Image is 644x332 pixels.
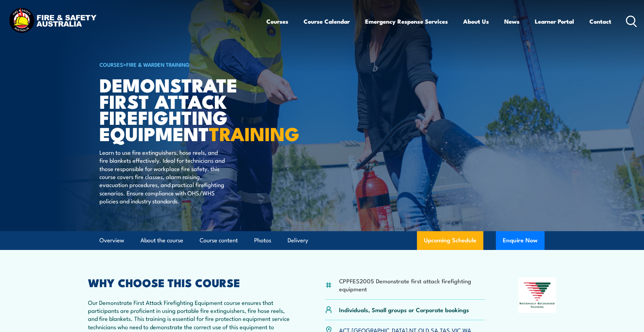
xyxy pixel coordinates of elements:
a: Overview [99,231,124,250]
a: Course Calendar [304,12,350,31]
h6: > [99,60,271,68]
a: Upcoming Schedule [417,231,483,250]
a: News [504,12,520,31]
li: CPPFES2005 Demonstrate first attack firefighting equipment [339,277,485,293]
p: Individuals, Small groups or Corporate bookings [339,306,469,314]
a: Courses [266,12,288,31]
a: Photos [254,231,271,250]
h2: WHY CHOOSE THIS COURSE [88,277,291,287]
a: Course content [200,231,238,250]
a: Emergency Response Services [365,12,448,31]
a: COURSES [99,60,123,68]
a: About the course [140,231,183,250]
a: About Us [463,12,489,31]
img: Nationally Recognised Training logo. [518,277,556,313]
h1: Demonstrate First Attack Firefighting Equipment [99,76,271,141]
a: Learner Portal [535,12,574,31]
p: Learn to use fire extinguishers, hose reels, and fire blankets effectively. Ideal for technicians... [99,148,226,205]
button: Enquire Now [496,231,545,250]
a: Contact [589,12,611,31]
strong: TRAINING [209,119,299,147]
a: Delivery [288,231,308,250]
a: Fire & Warden Training [126,60,190,68]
